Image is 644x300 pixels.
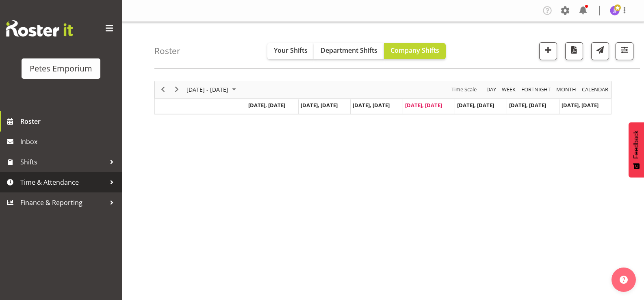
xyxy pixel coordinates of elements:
img: janelle-jonkers702.jpg [610,6,620,15]
span: Your Shifts [274,46,308,55]
div: Timeline Week of October 2, 2025 [154,81,611,114]
span: [DATE], [DATE] [248,101,285,109]
button: Filter Shifts [616,42,633,60]
span: Time & Attendance [20,176,106,188]
span: Fortnight [520,84,551,95]
div: next period [170,81,184,98]
button: Previous [158,84,169,95]
span: [DATE] - [DATE] [186,84,229,95]
button: Time Scale [450,84,478,95]
div: Petes Emporium [30,63,92,75]
span: Feedback [633,130,640,159]
img: help-xxl-2.png [620,276,628,284]
button: Add a new shift [539,42,557,60]
span: [DATE], [DATE] [301,101,338,109]
span: Inbox [20,136,118,148]
div: Sep 29 - Oct 05, 2025 [184,81,241,98]
span: Shifts [20,156,106,168]
h4: Roster [154,46,180,56]
span: [DATE], [DATE] [405,101,442,109]
span: Department Shifts [321,46,377,55]
button: Your Shifts [267,43,314,59]
span: [DATE], [DATE] [457,101,494,109]
button: Timeline Week [501,84,517,95]
span: Time Scale [451,84,477,95]
button: October 2025 [185,84,240,95]
button: Feedback - Show survey [629,122,644,177]
button: Department Shifts [314,43,384,59]
button: Next [171,84,182,95]
span: [DATE], [DATE] [353,101,390,109]
span: Month [555,84,577,95]
button: Send a list of all shifts for the selected filtered period to all rostered employees. [591,42,609,60]
button: Download a PDF of the roster according to the set date range. [565,42,583,60]
button: Timeline Day [485,84,498,95]
div: previous period [156,81,170,98]
button: Timeline Month [555,84,578,95]
span: Day [486,84,497,95]
span: Finance & Reporting [20,196,106,209]
span: Company Shifts [390,46,439,55]
button: Month [581,84,610,95]
span: [DATE], [DATE] [562,101,598,109]
span: calendar [581,84,609,95]
button: Company Shifts [384,43,446,59]
img: Rosterit website logo [6,20,73,37]
span: Week [501,84,516,95]
span: [DATE], [DATE] [509,101,546,109]
button: Fortnight [520,84,552,95]
span: Roster [20,115,118,127]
